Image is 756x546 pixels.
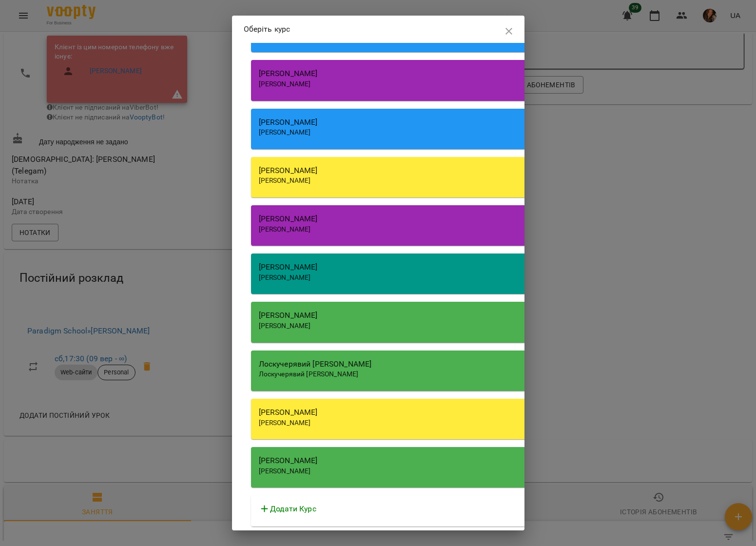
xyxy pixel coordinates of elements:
[259,225,311,233] span: [PERSON_NAME]
[259,273,311,281] span: [PERSON_NAME]
[259,322,311,330] span: [PERSON_NAME]
[259,370,359,378] span: Лоскучерявий [PERSON_NAME]
[270,503,316,515] p: Додати Курс
[244,23,291,35] p: Оберіть курс
[259,80,311,88] span: [PERSON_NAME]
[259,176,311,184] span: [PERSON_NAME]
[259,128,311,136] span: [PERSON_NAME]
[259,467,311,475] span: [PERSON_NAME]
[259,419,311,427] span: [PERSON_NAME]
